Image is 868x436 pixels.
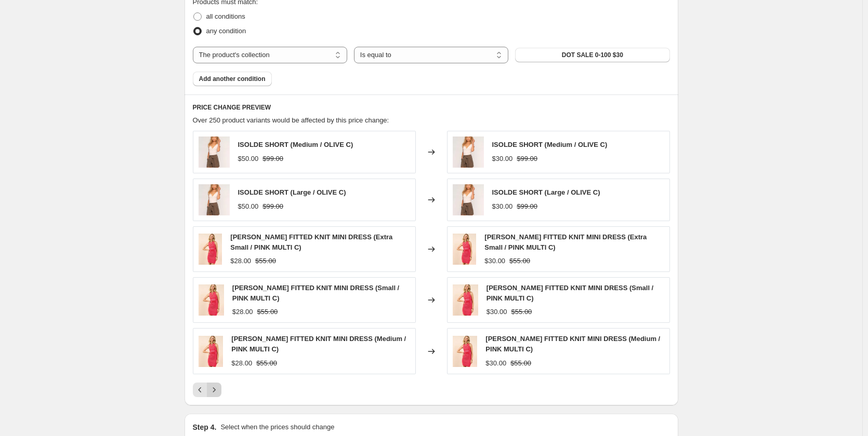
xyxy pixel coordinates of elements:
div: $30.00 [492,201,513,212]
img: isoldeshort_heartloom_251RX2B_80x.webp [199,184,230,215]
img: isoldeshort_heartloom_251RX2B_80x.webp [453,184,484,215]
p: Select when the prices should change [220,422,334,432]
h2: Step 4. [193,422,217,432]
span: [PERSON_NAME] FITTED KNIT MINI DRESS (Extra Small / PINK MULTI C) [230,233,392,251]
div: $50.00 [238,154,259,164]
div: $30.00 [484,256,505,266]
button: Add another condition [193,72,272,86]
img: carmenfittedknitminidress_sadie_sage_AH1352_80x.webp [453,336,478,367]
img: carmenfittedknitminidress_sadie_sage_AH1352_80x.webp [199,284,224,316]
nav: Pagination [193,383,221,397]
span: ISOLDE SHORT (Medium / OLIVE C) [492,141,608,148]
strike: $55.00 [257,307,278,317]
span: DOT SALE 0-100 $30 [562,51,623,59]
div: $30.00 [485,358,506,369]
img: isoldeshort_heartloom_251RX2B_80x.webp [199,137,230,168]
div: $30.00 [486,307,507,317]
div: $50.00 [238,201,259,212]
button: Previous [193,383,207,397]
span: ISOLDE SHORT (Medium / OLIVE C) [238,141,353,148]
span: all conditions [206,12,245,20]
strike: $99.00 [262,154,283,164]
strike: $99.00 [517,154,537,164]
button: Next [207,383,221,397]
span: Over 250 product variants would be affected by this price change: [193,116,389,124]
span: [PERSON_NAME] FITTED KNIT MINI DRESS (Extra Small / PINK MULTI C) [484,233,647,251]
span: ISOLDE SHORT (Large / OLIVE C) [238,188,346,196]
img: carmenfittedknitminidress_sadie_sage_AH1352_80x.webp [199,336,223,367]
img: carmenfittedknitminidress_sadie_sage_AH1352_80x.webp [453,234,477,265]
h6: PRICE CHANGE PREVIEW [193,103,670,112]
img: isoldeshort_heartloom_251RX2B_80x.webp [453,137,484,168]
span: [PERSON_NAME] FITTED KNIT MINI DRESS (Medium / PINK MULTI C) [485,335,660,353]
span: any condition [206,27,246,35]
strike: $55.00 [511,307,532,317]
span: Add another condition [199,75,266,83]
div: $28.00 [231,358,252,369]
img: carmenfittedknitminidress_sadie_sage_AH1352_80x.webp [453,284,478,316]
span: [PERSON_NAME] FITTED KNIT MINI DRESS (Small / PINK MULTI C) [232,284,399,302]
button: DOT SALE 0-100 $30 [515,48,669,62]
div: $28.00 [230,256,251,266]
strike: $55.00 [256,358,277,369]
div: $28.00 [232,307,253,317]
strike: $99.00 [262,201,283,212]
span: [PERSON_NAME] FITTED KNIT MINI DRESS (Medium / PINK MULTI C) [231,335,406,353]
img: carmenfittedknitminidress_sadie_sage_AH1352_80x.webp [199,234,222,265]
span: ISOLDE SHORT (Large / OLIVE C) [492,188,600,196]
strike: $99.00 [517,201,537,212]
strike: $55.00 [255,256,276,266]
div: $30.00 [492,154,513,164]
strike: $55.00 [509,256,530,266]
strike: $55.00 [510,358,531,369]
span: [PERSON_NAME] FITTED KNIT MINI DRESS (Small / PINK MULTI C) [486,284,653,302]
